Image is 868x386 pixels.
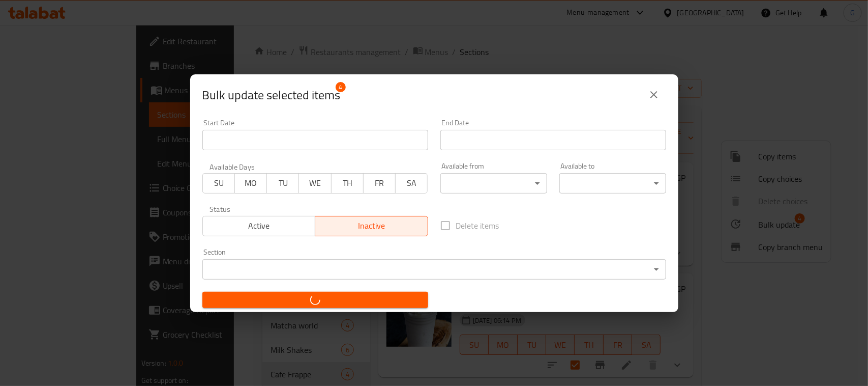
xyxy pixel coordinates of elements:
button: MO [234,173,267,194]
span: TH [336,176,360,190]
button: FR [363,173,396,194]
span: FR [368,176,392,190]
span: Inactive [319,218,424,233]
span: SU [207,176,231,190]
button: SA [395,173,428,194]
span: SA [400,176,424,190]
span: Delete items [456,219,499,232]
button: SU [202,173,235,194]
div: ​ [202,259,666,280]
span: 4 [336,82,346,92]
button: TU [266,173,299,194]
div: ​ [559,173,666,194]
span: MO [239,176,263,190]
span: WE [303,176,327,190]
div: ​ [440,173,547,194]
button: TH [331,173,364,194]
button: Active [202,216,316,236]
button: WE [298,173,331,194]
span: Selected items count [202,87,341,103]
span: Active [207,218,312,233]
span: TU [271,176,295,190]
button: Inactive [315,216,428,236]
button: close [642,82,666,107]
